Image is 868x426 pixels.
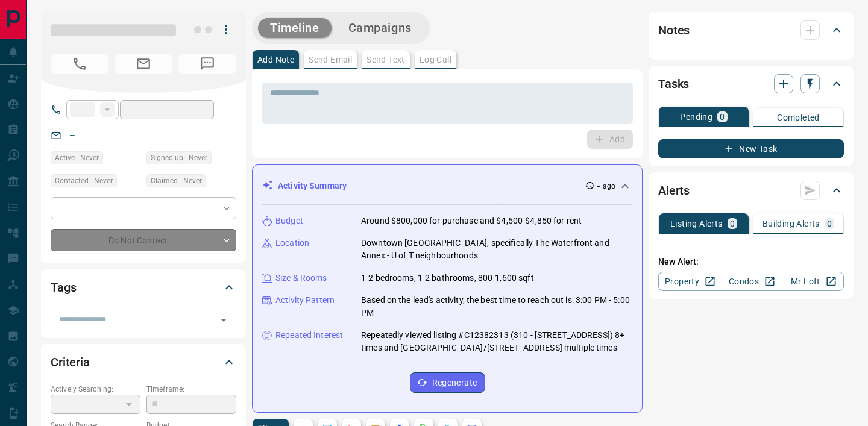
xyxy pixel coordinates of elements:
h2: Alerts [658,181,690,200]
p: 0 [720,113,725,121]
p: 1-2 bedrooms, 1-2 bathrooms, 800-1,600 sqft [361,272,534,284]
button: New Task [658,139,844,158]
p: 0 [730,219,735,228]
p: Building Alerts [763,219,820,228]
a: Mr.Loft [782,272,844,291]
button: Open [215,312,232,328]
p: Based on the lead's activity, the best time to reach out is: 3:00 PM - 5:00 PM [361,294,632,319]
p: Activity Summary [278,180,347,192]
button: Regenerate [410,372,485,393]
p: Add Note [257,55,294,64]
a: Condos [720,272,782,291]
span: Contacted - Never [55,175,113,187]
span: Claimed - Never [151,175,202,187]
p: Completed [777,113,820,122]
p: Location [275,237,309,249]
p: Budget [275,215,303,227]
a: Property [658,272,720,291]
button: Timeline [258,18,332,38]
p: Listing Alerts [670,219,723,228]
div: Criteria [51,348,236,377]
p: Size & Rooms [275,272,327,284]
p: Pending [680,113,712,121]
p: Around $800,000 for purchase and $4,500-$4,850 for rent [361,215,582,227]
h2: Tags [51,278,76,297]
span: No Number [51,54,108,74]
div: Notes [658,16,844,45]
h2: Criteria [51,352,90,372]
div: Alerts [658,176,844,205]
div: Do Not Contact [51,229,236,251]
h2: Tasks [658,74,689,93]
a: -- [70,130,75,140]
p: Timeframe: [146,384,236,395]
div: Activity Summary-- ago [262,175,632,197]
p: Repeated Interest [275,329,343,342]
div: Tags [51,273,236,302]
button: Campaigns [336,18,424,38]
p: New Alert: [658,255,844,268]
p: Activity Pattern [275,294,335,307]
p: Repeatedly viewed listing #C12382313 (310 - [STREET_ADDRESS]) 8+ times and [GEOGRAPHIC_DATA]/[STR... [361,329,632,354]
p: 0 [827,219,832,228]
span: Signed up - Never [151,152,207,164]
span: Active - Never [55,152,99,164]
span: No Number [178,54,236,74]
p: Actively Searching: [51,384,140,395]
div: Tasks [658,69,844,98]
p: Downtown [GEOGRAPHIC_DATA], specifically The Waterfront and Annex - U of T neighbourhoods [361,237,632,262]
h2: Notes [658,20,690,40]
p: -- ago [597,181,615,192]
span: No Email [115,54,172,74]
